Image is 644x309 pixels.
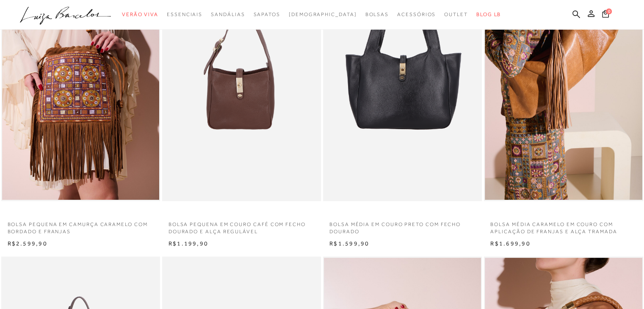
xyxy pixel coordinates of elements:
button: 0 [600,9,611,21]
span: R$1.199,90 [169,240,208,247]
span: [DEMOGRAPHIC_DATA] [289,11,357,17]
span: BLOG LB [476,11,501,17]
span: Bolsas [365,11,389,17]
a: categoryNavScreenReaderText [253,7,280,22]
span: 0 [606,8,612,14]
a: categoryNavScreenReaderText [444,7,468,22]
span: R$1.599,90 [329,240,369,247]
span: Verão Viva [122,11,158,17]
span: Sapatos [253,11,280,17]
a: noSubCategoriesText [289,7,357,22]
a: BOLSA PEQUENA EM CAMURÇA CARAMELO COM BORDADO E FRANJAS [1,216,160,235]
a: BOLSA MÉDIA EM COURO PRETO COM FECHO DOURADO [323,216,482,235]
a: categoryNavScreenReaderText [397,7,436,22]
a: categoryNavScreenReaderText [167,7,202,22]
a: categoryNavScreenReaderText [211,7,245,22]
a: BOLSA PEQUENA EM COURO CAFÉ COM FECHO DOURADO E ALÇA REGULÁVEL [162,216,321,235]
span: Essenciais [167,11,202,17]
span: Outlet [444,11,468,17]
span: Sandálias [211,11,245,17]
span: R$1.699,90 [490,240,530,247]
a: categoryNavScreenReaderText [365,7,389,22]
a: categoryNavScreenReaderText [122,7,158,22]
a: BOLSA MÉDIA CARAMELO EM COURO COM APLICAÇÃO DE FRANJAS E ALÇA TRAMADA [484,216,643,235]
span: R$2.599,90 [8,240,47,247]
a: BLOG LB [476,7,501,22]
span: Acessórios [397,11,436,17]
